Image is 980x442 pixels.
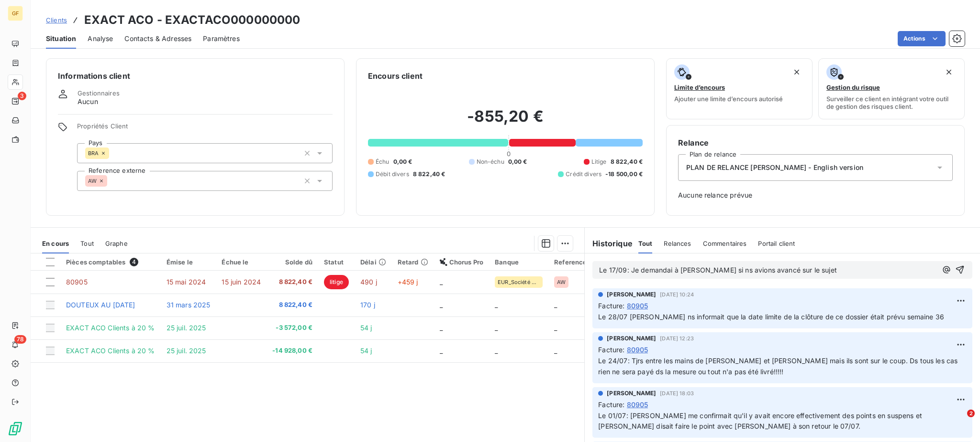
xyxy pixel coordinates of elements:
span: En cours [42,240,69,247]
span: _ [440,278,443,286]
input: Ajouter une valeur [109,149,117,158]
button: Gestion du risqueSurveiller ce client en intégrant votre outil de gestion des risques client. [818,58,965,119]
span: Facture : [598,301,624,311]
div: Pièces comptables [66,258,155,266]
span: 54 j [360,347,372,355]
span: Échu [376,158,390,166]
div: Banque [495,258,543,266]
span: Tout [80,240,94,247]
span: Non-échu [477,158,504,166]
span: Analyse [88,34,113,43]
span: 0 [507,150,511,158]
span: [PERSON_NAME] [607,290,656,299]
button: Actions [898,31,946,46]
span: 0,00 € [508,158,527,166]
span: Crédit divers [566,170,601,179]
div: Solde dû [272,258,312,266]
span: 80905 [627,345,648,355]
span: Commentaires [703,240,747,247]
img: Logo LeanPay [8,421,23,436]
span: 78 [14,335,26,344]
span: Tout [638,240,653,247]
span: [DATE] 12:23 [660,336,694,341]
input: Ajouter une valeur [107,177,115,185]
span: Relances [664,240,691,247]
span: Contacts & Adresses [124,34,191,43]
span: 25 juil. 2025 [167,324,206,332]
span: Le 17/09: Je demandai à [PERSON_NAME] si ns avions avancé sur le sujet [599,266,837,274]
span: _ [554,324,557,332]
span: _ [440,324,443,332]
span: 15 mai 2024 [167,278,206,286]
button: Limite d’encoursAjouter une limite d’encours autorisé [666,58,813,119]
span: _ [440,347,443,355]
div: Échue le [222,258,261,266]
h6: Historique [585,238,633,249]
span: BRA [88,150,99,156]
div: Émise le [167,258,211,266]
span: Clients [46,16,67,24]
span: -3 572,00 € [272,323,312,333]
span: Graphe [105,240,128,247]
span: Surveiller ce client en intégrant votre outil de gestion des risques client. [826,95,957,110]
iframe: Intercom live chat [947,410,970,432]
div: Chorus Pro [440,258,484,266]
span: 3 [18,92,26,100]
span: 15 juin 2024 [222,278,261,286]
span: [DATE] 10:24 [660,292,694,297]
span: Facture : [598,345,624,355]
span: AW [88,178,97,184]
span: _ [440,301,443,309]
span: 4 [130,258,138,266]
span: Limite d’encours [674,84,725,91]
div: GF [8,6,23,21]
span: Le 01/07: [PERSON_NAME] me confirmait qu'il y avait encore effectivement des points en suspens et... [598,411,924,431]
span: 8 822,40 € [272,300,312,310]
h2: -855,20 € [368,107,643,136]
span: Aucun [78,97,98,106]
span: Portail client [758,240,795,247]
span: [PERSON_NAME] [607,389,656,398]
span: Gestionnaires [78,89,120,97]
span: EUR_Société Générale [498,279,540,285]
a: Clients [46,15,67,25]
span: 8 822,40 € [413,170,445,179]
span: Le 24/07: Tjrs entre les mains de [PERSON_NAME] et [PERSON_NAME] mais ils sont sur le coup. Ds to... [598,357,959,376]
span: 0,00 € [393,158,412,166]
span: Le 28/07 [PERSON_NAME] ns informait que la date limite de la clôture de ce dossier était prévu se... [598,313,944,321]
span: 54 j [360,324,372,332]
span: Litige [591,158,607,166]
span: Gestion du risque [826,84,880,91]
span: 8 822,40 € [272,277,312,287]
span: Ajouter une limite d’encours autorisé [674,95,783,103]
span: _ [495,347,498,355]
span: 170 j [360,301,375,309]
h3: EXACT ACO - EXACTACO000000000 [84,11,300,29]
span: [PERSON_NAME] [607,334,656,343]
span: AW [557,279,566,285]
span: litige [324,275,349,289]
span: 2 [967,410,975,417]
div: Reference externe [554,258,613,266]
span: Facture : [598,400,624,410]
span: 80905 [66,278,88,286]
span: Situation [46,34,76,43]
div: Retard [398,258,428,266]
div: Délai [360,258,386,266]
span: 31 mars 2025 [167,301,211,309]
span: -14 928,00 € [272,346,312,356]
span: _ [554,347,557,355]
span: 25 juil. 2025 [167,347,206,355]
span: _ [554,301,557,309]
span: _ [495,301,498,309]
span: 80905 [627,301,648,311]
div: Statut [324,258,349,266]
span: 490 j [360,278,377,286]
span: Débit divers [376,170,409,179]
h6: Encours client [368,70,423,82]
span: EXACT ACO Clients à 20 % [66,324,155,332]
span: +459 j [398,278,418,286]
span: [DATE] 18:03 [660,390,694,396]
span: 8 822,40 € [611,158,643,166]
h6: Relance [678,137,953,148]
